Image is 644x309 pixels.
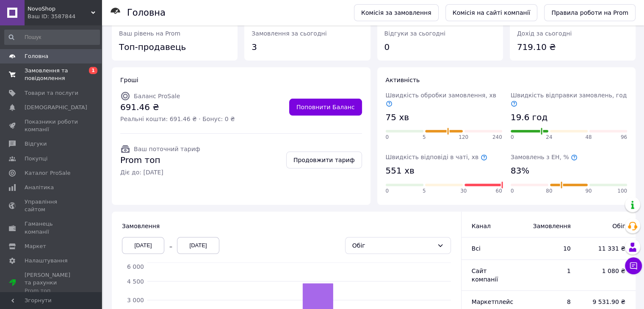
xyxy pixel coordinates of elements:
span: Замовлення та повідомлення [25,67,78,82]
span: Всi [472,245,481,252]
span: 96 [621,134,627,141]
span: Покупці [25,155,47,163]
span: 1 [530,267,571,275]
span: Замовлення [122,223,160,229]
span: Відгуки [25,140,47,148]
span: 90 [585,188,591,195]
span: 551 хв [386,165,415,177]
a: Комісія на сайті компанії [445,4,538,21]
tspan: 4 500 [127,278,144,284]
span: Каталог ProSale [25,169,70,177]
span: Аналітика [25,184,54,191]
span: Маркетплейс [472,298,513,305]
span: Замовлень з ЕН, % [511,154,578,160]
a: Правила роботи на Prom [544,4,636,21]
span: 120 [459,134,468,141]
span: [PERSON_NAME] та рахунки [25,271,78,295]
span: 11 331 ₴ [588,244,625,253]
span: 83% [511,165,529,177]
span: Ваш поточний тариф [134,146,200,152]
span: 10 [530,244,571,253]
span: Канал [472,223,491,229]
span: Швидкість обробки замовлення, хв [386,92,496,107]
span: Швидкість відповіді в чаті, хв [386,154,487,160]
span: Реальні кошти: 691.46 ₴ · Бонус: 0 ₴ [120,115,235,123]
span: 0 [511,188,514,195]
span: 80 [546,188,552,195]
span: 0 [511,134,514,141]
span: 5 [423,134,426,141]
span: 5 [423,188,426,195]
span: 24 [546,134,552,141]
span: Гроші [120,77,138,83]
span: 0 [386,188,389,195]
span: 75 хв [386,111,409,124]
a: Продовжити тариф [286,152,362,168]
span: 1 [89,67,97,74]
span: Показники роботи компанії [25,118,78,133]
span: Активність [386,77,420,83]
span: 9 531.90 ₴ [588,298,625,306]
span: Сайт компанії [472,268,498,283]
span: 8 [530,298,571,306]
div: [DATE] [177,237,219,254]
input: Пошук [4,30,100,45]
span: 48 [585,134,591,141]
span: Швидкість відправки замовлень, год [511,92,627,107]
span: Діє до: [DATE] [120,168,200,177]
span: Товари та послуги [25,89,78,97]
span: Замовлення [530,222,571,230]
tspan: 3 000 [127,297,144,303]
span: 30 [460,188,467,195]
button: Чат з покупцем [625,257,642,274]
span: Налаштування [25,257,68,265]
span: 19.6 год [511,111,547,124]
span: Гаманець компанії [25,220,78,235]
div: Ваш ID: 3587844 [28,13,102,20]
span: Prom топ [120,154,200,166]
span: 60 [495,188,502,195]
h1: Головна [127,8,166,18]
span: NovoShop [28,5,91,13]
span: 0 [386,134,389,141]
a: Комісія за замовлення [354,4,439,21]
span: Маркет [25,243,46,250]
div: [DATE] [122,237,164,254]
span: 240 [492,134,502,141]
span: 1 080 ₴ [588,267,625,275]
span: Обіг [588,222,625,230]
a: Поповнити Баланс [289,99,362,116]
div: Prom топ [25,287,78,295]
span: Баланс ProSale [134,93,180,99]
tspan: 6 000 [127,263,144,270]
span: 691.46 ₴ [120,101,235,113]
div: Обіг [352,241,434,250]
span: Головна [25,52,48,60]
span: [DEMOGRAPHIC_DATA] [25,104,87,111]
span: Управління сайтом [25,198,78,213]
span: 100 [617,188,627,195]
